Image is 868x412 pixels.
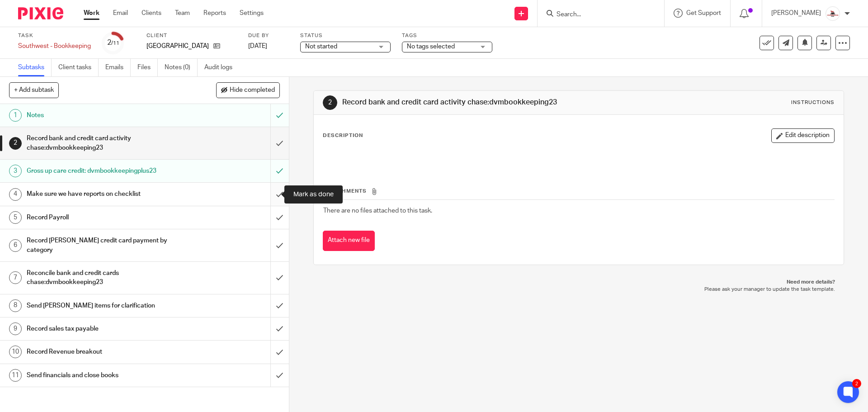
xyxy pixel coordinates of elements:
a: Reports [203,9,226,18]
p: Need more details? [322,279,835,286]
img: EtsyProfilePhoto.jpg [826,6,840,21]
a: Client tasks [58,59,99,76]
h1: Send [PERSON_NAME] items for clarification [27,299,183,313]
div: 3 [9,165,22,177]
div: Southwest - Bookkeeping [18,42,91,51]
span: Hide completed [230,87,275,94]
div: 6 [9,239,22,252]
a: Audit logs [204,59,239,76]
h1: Record sales tax payable [27,322,183,336]
a: Clients [142,9,161,18]
span: Not started [305,43,337,50]
p: [GEOGRAPHIC_DATA] [146,42,209,51]
button: Edit description [771,128,835,143]
span: [DATE] [248,43,267,49]
h1: Record bank and credit card activity chase:dvmbookkeeping23 [342,98,598,107]
div: 2 [852,379,861,388]
div: 5 [9,211,22,224]
a: Notes (0) [165,59,198,76]
div: 7 [9,271,22,284]
a: Emails [105,59,131,76]
h1: Notes [27,109,183,122]
a: Settings [240,9,264,18]
input: Search [556,11,637,19]
p: Description [323,132,363,139]
h1: Record [PERSON_NAME] credit card payment by category [27,234,183,257]
h1: Gross up care credit: dvmbookkeepingplus23 [27,164,183,178]
a: Work [84,9,99,18]
a: Team [175,9,190,18]
div: 10 [9,346,22,358]
small: /11 [111,41,119,46]
span: Attachments [323,189,367,194]
a: Subtasks [18,59,52,76]
button: + Add subtask [9,82,59,98]
h1: Make sure we have reports on checklist [27,187,183,201]
div: 1 [9,109,22,122]
span: Get Support [686,10,721,16]
div: 8 [9,299,22,312]
a: Files [137,59,158,76]
label: Client [146,32,237,39]
button: Hide completed [216,82,280,98]
h1: Reconcile bank and credit cards chase:dvmbookkeeping23 [27,266,183,289]
span: No tags selected [407,43,455,50]
div: Instructions [791,99,835,106]
div: 2 [323,95,337,110]
span: There are no files attached to this task. [323,208,432,214]
a: Email [113,9,128,18]
h1: Record Payroll [27,211,183,224]
h1: Send financials and close books [27,369,183,382]
label: Due by [248,32,289,39]
p: Please ask your manager to update the task template. [322,286,835,293]
label: Status [300,32,391,39]
h1: Record Revenue breakout [27,345,183,359]
button: Attach new file [323,231,375,251]
div: 2 [9,137,22,150]
div: 2 [107,38,119,48]
h1: Record bank and credit card activity chase:dvmbookkeeping23 [27,132,183,155]
label: Tags [402,32,492,39]
img: Pixie [18,7,63,19]
p: [PERSON_NAME] [771,9,821,18]
div: 4 [9,188,22,201]
div: 11 [9,369,22,382]
div: 9 [9,322,22,335]
label: Task [18,32,91,39]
